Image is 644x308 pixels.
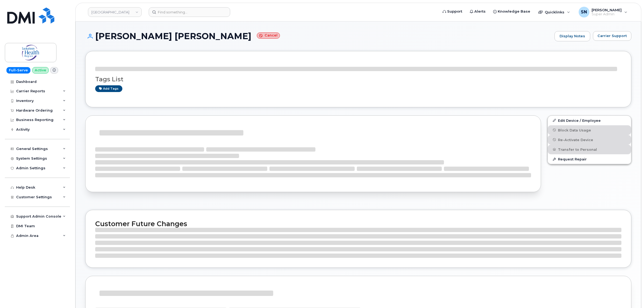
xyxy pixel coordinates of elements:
[257,32,280,39] small: Cancel
[554,31,590,41] a: Display Notes
[548,125,631,135] button: Block Data Usage
[548,116,631,125] a: Edit Device / Employee
[558,138,593,142] span: Re-Activate Device
[548,145,631,154] button: Transfer to Personal
[597,33,627,38] span: Carrier Support
[548,154,631,164] button: Request Repair
[95,85,122,92] a: Add tags
[95,76,621,83] h3: Tags List
[593,31,631,41] button: Carrier Support
[85,31,552,41] h1: [PERSON_NAME] [PERSON_NAME]
[95,220,621,228] h2: Customer Future Changes
[548,135,631,145] button: Re-Activate Device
